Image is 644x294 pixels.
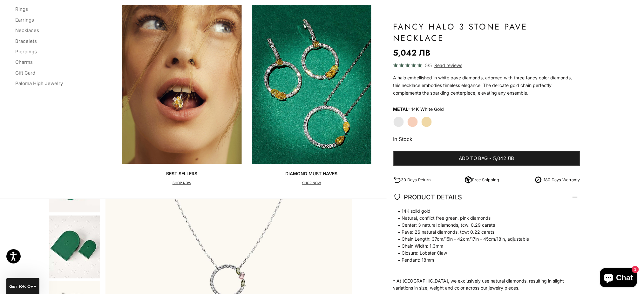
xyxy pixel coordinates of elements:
[393,62,580,69] a: 5/5 Read reviews
[393,151,580,166] button: Add to bag-5,042 лв
[286,170,338,177] p: Diamond Must Haves
[10,285,37,288] span: GET 10% Off
[15,70,35,76] a: Gift Card
[15,49,37,55] a: Piercings
[122,5,241,186] a: Best SellersSHOP NOW
[401,177,431,183] p: 30 Days Return
[49,216,100,278] img: #YellowGold #WhiteGold #RoseGold
[544,177,580,183] p: 180 Days Warranty
[393,243,574,250] span: Chain Width: 1.3mm
[15,59,33,65] a: Charms
[393,104,410,114] legend: Metal:
[15,27,39,33] a: Necklaces
[493,155,514,163] span: 5,042 лв
[393,208,574,215] span: 14K solid gold
[472,177,499,183] p: Free Shipping
[434,62,462,69] span: Read reviews
[15,80,63,86] a: Paloma High Jewelry
[6,278,39,294] div: GET 10% Off
[393,250,574,257] span: Closure: Lobster Claw
[411,104,444,114] variant-option-value: 14K White Gold
[166,170,197,177] p: Best Sellers
[393,135,580,143] p: In Stock
[393,222,574,229] span: Center: 3 natural diamonds, tcw: 0.29 carats
[252,5,371,186] a: Diamond Must HavesSHOP NOW
[393,257,574,264] span: Pendant: 18mm
[166,180,197,186] p: SHOP NOW
[393,21,580,44] h1: Fancy Halo 3 Stone Pave Necklace
[459,155,488,163] span: Add to bag
[393,236,574,243] span: Chain Length: 37cm/15in - 42cm/17in - 45cm/18in, adjustable
[393,185,580,209] summary: PRODUCT DETAILS
[393,208,574,291] p: * At [GEOGRAPHIC_DATA], we exclusively use natural diamonds, resulting in slight variations in si...
[15,17,34,23] a: Earrings
[15,38,37,44] a: Bracelets
[598,268,639,289] inbox-online-store-chat: Shopify online store chat
[393,215,574,222] span: Natural, conflict free green, pink diamonds
[393,74,580,97] div: A halo embellished in white pave diamonds, adorned with three fancy color diamonds, this necklace...
[393,192,462,203] span: PRODUCT DETAILS
[393,229,574,236] span: Pave: 26 natural diamonds, tcw: 0.22 carats
[393,46,430,59] sale-price: 5,042 лв
[425,62,432,69] span: 5/5
[48,215,100,279] button: Go to item 16
[286,180,338,186] p: SHOP NOW
[15,6,28,12] a: Rings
